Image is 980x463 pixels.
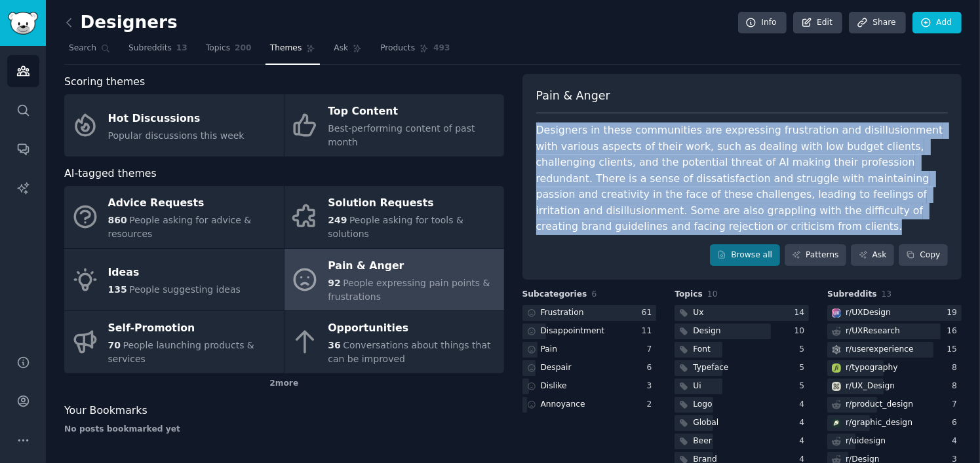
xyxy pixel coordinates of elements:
div: Annoyance [541,399,585,411]
a: Disappointment11 [522,324,657,340]
a: Ask [851,244,894,267]
a: Hot DiscussionsPopular discussions this week [64,94,284,157]
div: Design [693,325,720,337]
div: 16 [947,325,962,337]
span: 92 [328,278,340,288]
span: Best-performing content of past month [328,123,475,147]
a: r/UXResearch16 [827,324,962,340]
span: AI-tagged themes [64,166,157,182]
div: r/ UXDesign [846,307,891,319]
div: 10 [794,325,810,337]
div: Beer [693,435,712,447]
img: graphic_design [832,418,841,428]
span: People asking for tools & solutions [328,215,463,239]
span: 860 [108,215,127,225]
span: 13 [882,289,892,299]
div: 5 [799,362,809,374]
span: People launching products & services [108,340,254,364]
span: 13 [176,43,187,54]
span: Scoring themes [64,74,145,90]
a: UXDesignr/UXDesign19 [827,305,962,322]
a: Share [849,12,905,34]
a: Products493 [376,38,454,65]
div: Global [693,417,718,429]
span: Search [69,43,96,54]
span: People suggesting ideas [129,284,241,295]
a: Edit [793,12,842,34]
div: 2 [647,399,657,411]
img: GummySearch logo [8,12,38,35]
div: Ideas [108,263,241,284]
a: UX_Designr/UX_Design8 [827,379,962,395]
span: Themes [270,43,302,54]
span: Your Bookmarks [64,403,147,419]
span: 6 [592,289,597,299]
div: Ux [693,307,703,319]
button: Copy [899,244,948,267]
div: Self-Promotion [108,318,277,339]
span: 135 [108,284,127,295]
div: Advice Requests [108,193,277,214]
div: 5 [799,380,809,392]
div: 8 [952,362,962,374]
span: Pain & Anger [536,88,610,104]
div: 8 [952,380,962,392]
div: 19 [947,307,962,319]
span: 10 [707,289,718,299]
span: 493 [433,43,450,54]
a: Subreddits13 [124,38,192,65]
a: Add [912,12,962,34]
div: r/ graphic_design [846,417,912,429]
a: Solution Requests249People asking for tools & solutions [284,186,504,248]
a: Search [64,38,115,65]
a: Themes [265,38,321,65]
img: typography [832,363,841,373]
span: Subreddits [128,43,172,54]
a: Browse all [710,244,780,267]
div: 4 [799,417,809,429]
div: r/ typography [846,362,898,374]
a: Info [738,12,787,34]
div: Font [693,344,711,356]
div: Solution Requests [328,193,497,214]
span: People asking for advice & resources [108,215,252,239]
a: userexperiencer/userexperience15 [827,342,962,358]
span: 249 [328,215,347,225]
div: Logo [693,399,712,411]
div: 6 [647,362,657,374]
a: Annoyance2 [522,397,657,413]
div: r/ uidesign [846,435,886,447]
div: Typeface [693,362,728,374]
span: Topics [675,289,703,301]
a: Frustration61 [522,305,657,322]
div: 3 [647,380,657,392]
div: r/ product_design [846,399,913,411]
div: 7 [952,399,962,411]
div: r/ UX_Design [846,380,895,392]
div: 11 [642,325,657,337]
a: Topics200 [201,38,256,65]
a: Font5 [675,342,809,358]
a: Advice Requests860People asking for advice & resources [64,186,284,248]
div: No posts bookmarked yet [64,424,504,435]
a: Ux14 [675,305,809,322]
div: Hot Discussions [108,108,245,129]
a: graphic_designr/graphic_design6 [827,415,962,432]
span: Products [380,43,415,54]
a: Design10 [675,324,809,340]
div: 6 [952,417,962,429]
div: Ui [693,380,701,392]
div: 4 [799,435,809,447]
span: 200 [235,43,252,54]
span: Conversations about things that can be improved [328,340,490,364]
a: Top ContentBest-performing content of past month [284,94,504,157]
a: Pain7 [522,342,657,358]
div: Pain & Anger [328,255,497,276]
div: Frustration [541,307,584,319]
div: 7 [647,344,657,356]
a: Pain & Anger92People expressing pain points & frustrations [284,249,504,311]
span: Popular discussions this week [108,130,245,141]
a: Self-Promotion70People launching products & services [64,311,284,373]
span: Topics [206,43,230,54]
a: Beer4 [675,434,809,450]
